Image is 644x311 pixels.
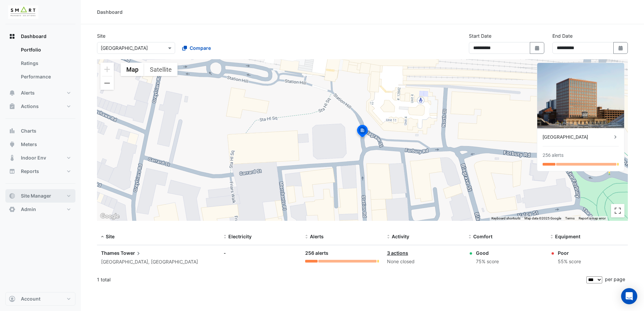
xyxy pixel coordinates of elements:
button: Zoom in [100,63,114,76]
span: Dashboard [21,33,46,40]
img: Thames Tower [537,63,624,128]
span: Electricity [228,234,252,239]
span: per page [605,276,625,282]
span: Account [21,296,40,302]
div: 55% score [558,258,581,266]
span: Compare [190,44,211,51]
button: Reports [5,165,75,178]
div: [GEOGRAPHIC_DATA] [543,134,612,141]
button: Show street map [121,63,144,76]
div: 75% score [476,258,499,266]
div: Open Intercom Messenger [621,288,637,304]
button: Toggle fullscreen view [611,204,624,217]
span: Equipment [555,234,580,239]
span: Tower [121,249,142,257]
div: [GEOGRAPHIC_DATA], [GEOGRAPHIC_DATA] [101,258,216,266]
button: Actions [5,100,75,113]
div: - [224,249,297,256]
span: Map data ©2025 Google [524,216,561,220]
button: Site Manager [5,189,75,203]
a: Performance [15,70,75,83]
div: 256 alerts [543,152,563,159]
div: Dashboard [97,8,123,15]
span: Site Manager [21,193,51,199]
span: Thames [101,250,120,256]
a: Open this area in Google Maps (opens a new window) [99,212,121,221]
span: Alerts [310,234,324,239]
a: Report a map error [579,216,606,220]
button: Zoom out [100,76,114,90]
button: Account [5,292,75,306]
button: Dashboard [5,30,75,43]
app-icon: Charts [9,128,15,134]
button: Admin [5,203,75,216]
div: Good [476,249,499,256]
a: Terms [565,216,575,220]
app-icon: Alerts [9,90,15,96]
span: Actions [21,103,39,110]
div: None closed [387,258,460,266]
span: Admin [21,206,36,213]
app-icon: Site Manager [9,193,15,199]
span: Activity [392,234,409,239]
span: Meters [21,141,37,148]
span: Site [106,234,115,239]
img: site-pin-selected.svg [355,124,370,140]
img: Company Logo [8,5,38,19]
a: Portfolio [15,43,75,57]
button: Meters [5,138,75,151]
img: Google [99,212,121,221]
app-icon: Indoor Env [9,154,15,161]
app-icon: Reports [9,168,15,175]
button: Compare [178,42,215,54]
div: Dashboard [5,43,75,86]
span: Charts [21,128,36,134]
app-icon: Actions [9,103,15,110]
fa-icon: Select Date [618,45,624,51]
div: 256 alerts [305,249,379,257]
app-icon: Admin [9,206,15,213]
span: Reports [21,168,39,175]
a: 3 actions [387,250,408,256]
button: Keyboard shortcuts [491,216,520,221]
span: Comfort [473,234,492,239]
button: Charts [5,124,75,138]
a: Ratings [15,57,75,70]
label: Start Date [469,32,491,39]
app-icon: Meters [9,141,15,148]
button: Alerts [5,86,75,100]
fa-icon: Select Date [534,45,540,51]
span: Alerts [21,90,35,96]
div: Poor [558,249,581,256]
app-icon: Dashboard [9,33,15,40]
label: Site [97,32,105,39]
div: 1 total [97,271,585,288]
button: Indoor Env [5,151,75,165]
button: Show satellite imagery [144,63,178,76]
span: Indoor Env [21,154,46,161]
label: End Date [552,32,573,39]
